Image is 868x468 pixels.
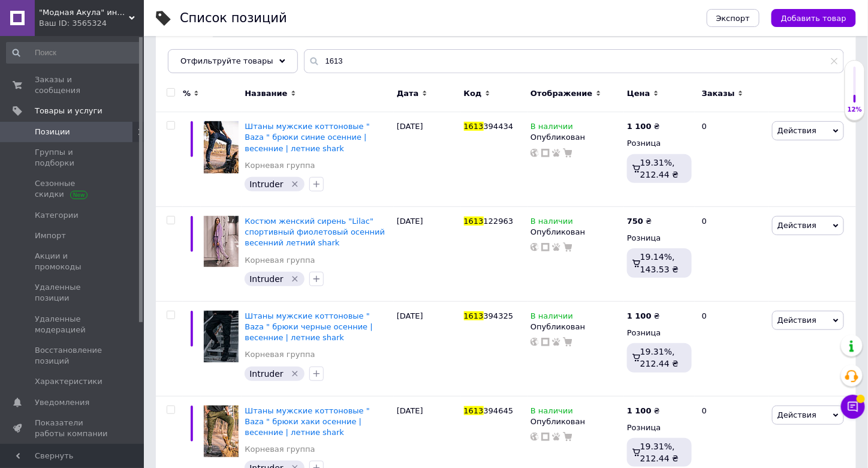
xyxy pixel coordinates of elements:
a: Штаны мужские коттоновые " Baza " брюки синие осенние | весенние | летние shark [245,122,370,152]
div: [DATE] [394,112,461,207]
div: Опубликован [531,227,621,238]
span: 394434 [484,122,514,131]
div: ₴ [627,406,660,416]
span: Цена [627,88,650,99]
span: Действия [777,410,816,419]
span: Скрытые [168,50,210,61]
div: Розница [627,138,692,149]
span: Название [245,88,287,99]
input: Поиск по названию позиции, артикулу и поисковым запросам [304,49,844,73]
span: Показатели работы компании [35,418,111,439]
span: 1613 [464,406,484,415]
span: В наличии [531,311,573,324]
div: Список позиций [180,12,287,25]
img: Штаны мужские коттоновые " Baza " брюки черные осенние | весенние | летние shark [204,311,239,363]
span: 19.31%, 212.44 ₴ [640,347,679,368]
button: Экспорт [707,9,759,27]
span: Действия [777,221,816,230]
button: Добавить товар [771,9,856,27]
span: Удаленные модерацией [35,314,111,335]
span: Отфильтруйте товары [180,56,273,65]
span: Экспорт [716,14,750,23]
div: ₴ [627,121,660,132]
span: Дата [397,88,419,99]
div: Розница [627,233,692,244]
div: ₴ [627,216,652,227]
div: [DATE] [394,301,461,396]
b: 1 100 [627,406,652,415]
div: Розница [627,328,692,338]
div: Ваш ID: 3565324 [39,18,144,29]
span: Восстановление позиций [35,345,111,367]
span: 19.31%, 212.44 ₴ [640,158,679,179]
a: Корневая группа [245,160,315,171]
input: Поиск [6,42,141,64]
a: Корневая группа [245,349,315,360]
span: Код [464,88,482,99]
a: Костюм женский сирень "Lilac" спортивный фиолетовый осенний весенний летний shark [245,217,385,247]
span: Заказы [702,88,735,99]
span: 394645 [484,406,514,415]
div: 0 [695,301,769,396]
img: Костюм женский сирень "Lilac" спортивный фиолетовый осенний весенний летний shark [204,216,239,267]
b: 1 100 [627,311,652,320]
div: Опубликован [531,322,621,332]
span: Intruder [249,369,283,379]
div: 0 [695,112,769,207]
div: [DATE] [394,207,461,302]
div: Розница [627,422,692,433]
a: Корневая группа [245,255,315,266]
div: 0 [695,207,769,302]
b: 750 [627,217,643,226]
span: Категории [35,210,79,221]
span: В наличии [531,406,573,419]
span: Группы и подборки [35,147,111,169]
span: Действия [777,316,816,325]
span: 1613 [464,122,484,131]
button: Чат с покупателем [841,395,865,419]
img: Штаны мужские коттоновые " Baza " брюки хаки осенние | весенние | летние shark [204,406,239,458]
span: Сезонные скидки [35,178,111,200]
span: 19.31%, 212.44 ₴ [640,442,679,463]
span: Удаленные позиции [35,282,111,304]
span: В наличии [531,217,573,229]
a: Штаны мужские коттоновые " Baza " брюки черные осенние | весенние | летние shark [245,311,372,342]
span: Уведомления [35,397,89,408]
span: 1613 [464,311,484,320]
span: Intruder [249,274,283,284]
div: Опубликован [531,416,621,427]
div: ₴ [627,311,660,322]
span: % [183,88,191,99]
a: Штаны мужские коттоновые " Baza " брюки хаки осенние | весенние | летние shark [245,406,370,437]
span: Добавить товар [781,14,846,23]
div: Опубликован [531,132,621,143]
span: Отображение [531,88,592,99]
span: Действия [777,126,816,135]
a: Корневая группа [245,444,315,455]
svg: Удалить метку [290,274,300,284]
span: Импорт [35,230,66,241]
span: Intruder [249,179,283,189]
div: 12% [845,106,864,114]
span: 394325 [484,311,514,320]
b: 1 100 [627,122,652,131]
span: 122963 [484,217,514,226]
img: Штаны мужские коттоновые " Baza " брюки синие осенние | весенние | летние shark [204,121,239,173]
svg: Удалить метку [290,369,300,379]
span: "Модная Акула" интернет магазин одежды и обуви [39,7,129,18]
span: Заказы и сообщения [35,74,111,96]
svg: Удалить метку [290,179,300,189]
span: Акции и промокоды [35,251,111,272]
span: Характеристики [35,376,103,387]
span: 1613 [464,217,484,226]
span: Позиции [35,127,70,137]
span: 19.14%, 143.53 ₴ [640,252,679,274]
span: Товары и услуги [35,106,103,116]
span: В наличии [531,122,573,134]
